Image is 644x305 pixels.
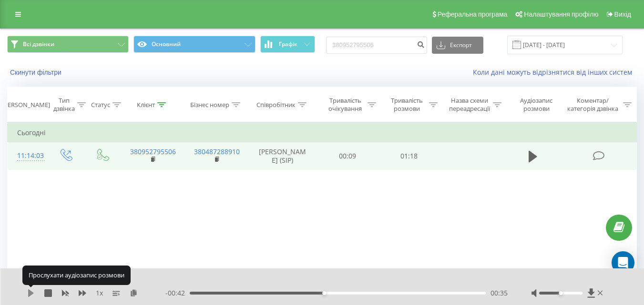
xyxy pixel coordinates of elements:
td: 00:09 [317,142,378,170]
span: Графік [279,41,297,48]
div: Співробітник [256,101,296,109]
td: Сьогодні [8,123,637,142]
td: 01:18 [378,142,440,170]
button: Скинути фільтри [7,68,66,77]
span: Вихід [614,10,631,18]
a: 380952795506 [130,147,176,156]
span: Налаштування профілю [524,10,598,18]
a: 380487288910 [194,147,240,156]
input: Пошук за номером [326,37,427,54]
div: Open Intercom Messenger [612,251,634,274]
div: Клієнт [137,101,155,109]
span: 1 x [96,288,103,298]
div: Тривалість очікування [326,97,365,113]
button: Основний [133,36,255,53]
div: [PERSON_NAME] [2,101,50,109]
a: Коли дані можуть відрізнятися вiд інших систем [473,68,637,77]
div: Тип дзвінка [53,97,75,113]
td: [PERSON_NAME] (SIP) [248,142,317,170]
div: Аудіозапис розмови [512,97,561,113]
div: Accessibility label [322,291,326,295]
span: 00:35 [491,288,508,298]
div: Бізнес номер [190,101,229,109]
span: Всі дзвінки [23,40,54,48]
button: Експорт [432,37,483,54]
span: - 00:42 [165,288,190,298]
div: Статус [91,101,110,109]
div: Назва схеми переадресації [449,97,491,113]
div: Тривалість розмови [387,97,427,113]
div: Прослухати аудіозапис розмови [22,266,131,285]
button: Всі дзвінки [7,36,129,53]
div: 11:14:03 [17,147,37,165]
button: Графік [260,36,315,53]
div: Коментар/категорія дзвінка [565,97,621,113]
div: Accessibility label [559,291,562,295]
span: Реферальна програма [438,10,508,18]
